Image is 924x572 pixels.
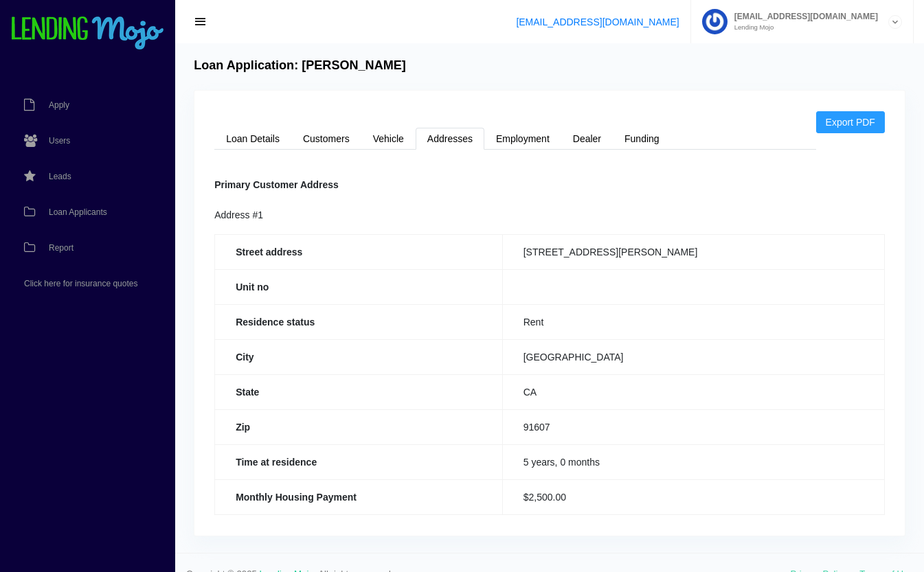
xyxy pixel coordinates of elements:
[502,444,884,479] td: 5 years, 0 months
[816,111,885,133] a: Export PDF
[361,128,416,150] a: Vehicle
[49,101,69,109] span: Apply
[291,128,361,150] a: Customers
[484,128,561,150] a: Employment
[561,128,613,150] a: Dealer
[194,58,406,73] h4: Loan Application: [PERSON_NAME]
[502,479,884,514] td: $2,500.00
[728,12,878,21] span: [EMAIL_ADDRESS][DOMAIN_NAME]
[49,208,107,216] span: Loan Applicants
[215,304,503,339] th: Residence status
[214,128,291,150] a: Loan Details
[215,234,503,269] th: Street address
[702,9,728,34] img: Profile image
[502,339,884,374] td: [GEOGRAPHIC_DATA]
[416,128,484,150] a: Addresses
[49,244,74,252] span: Report
[516,16,679,27] a: [EMAIL_ADDRESS][DOMAIN_NAME]
[214,177,885,194] div: Primary Customer Address
[49,137,70,145] span: Users
[215,409,503,444] th: Zip
[502,304,884,339] td: Rent
[10,16,165,51] img: logo-small.png
[214,207,885,224] div: Address #1
[236,492,357,503] b: Monthly Housing Payment
[49,172,71,181] span: Leads
[502,374,884,409] td: CA
[215,269,503,304] th: Unit no
[215,444,503,479] th: Time at residence
[502,409,884,444] td: 91607
[502,234,884,269] td: [STREET_ADDRESS][PERSON_NAME]
[215,374,503,409] th: State
[215,339,503,374] th: City
[613,128,671,150] a: Funding
[24,279,137,288] span: Click here for insurance quotes
[728,24,878,31] small: Lending Mojo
